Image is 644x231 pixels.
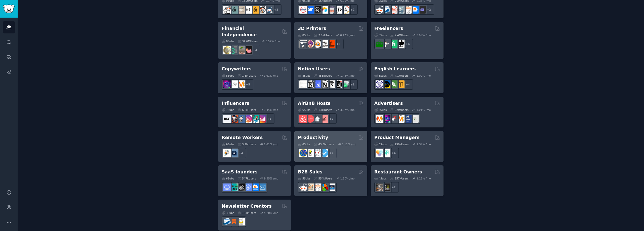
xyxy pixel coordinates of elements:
[222,25,280,38] h2: Financial Independence
[299,149,307,157] img: LifeProTips
[383,80,390,88] img: EnglishLearning
[335,80,342,88] img: BestNotionTemplates
[306,80,314,88] img: notioncreations
[222,108,234,112] div: 7 Sub s
[417,177,431,180] div: 1.16 % /mo
[222,39,234,43] div: 8 Sub s
[251,6,259,14] img: NewParents
[230,6,238,14] img: SingleParents
[383,6,390,14] img: Emailmarketing
[390,115,397,123] img: PPC
[383,149,390,157] img: ProductMgmt
[265,6,273,14] img: Parents
[424,4,434,15] div: + 2
[328,40,335,48] img: FixMyPrint
[374,169,422,175] h2: Restaurant Owners
[313,40,321,48] img: blender
[306,183,314,191] img: salestechniques
[222,143,234,146] div: 6 Sub s
[237,46,245,54] img: Fire
[223,6,231,14] img: daddit
[314,33,332,37] div: 7.0M Users
[299,80,307,88] img: Notiontemplates
[397,80,405,88] img: LearnEnglishOnReddit
[314,108,332,112] div: 131k Users
[340,74,355,77] div: 1.46 % /mo
[238,39,258,43] div: 34.6M Users
[299,183,307,191] img: sales
[374,33,387,37] div: 8 Sub s
[238,74,256,77] div: 1.5M Users
[374,25,403,32] h2: Freelancers
[390,177,409,180] div: 257k Users
[328,6,335,14] img: nocodelowcode
[374,74,387,77] div: 8 Sub s
[397,40,405,48] img: Freelancers
[333,39,344,49] div: + 3
[390,33,409,37] div: 2.4M Users
[390,74,409,77] div: 4.1M Users
[230,80,238,88] img: KeepWriting
[306,115,314,123] img: AirBnBHosts
[390,143,409,146] div: 259k Users
[320,149,328,157] img: getdisciplined
[244,183,252,191] img: SaaSSales
[390,40,397,48] img: Fiverr
[417,33,431,37] div: 3.09 % /mo
[298,25,326,32] h2: 3D Printers
[390,6,397,14] img: LeadGeneration
[230,183,238,191] img: microsaas
[397,6,405,14] img: coldemail
[403,39,413,49] div: + 4
[223,115,231,123] img: BeautyGuruChatter
[264,108,278,112] div: 0.45 % /mo
[313,115,321,123] img: rentalproperties
[411,6,419,14] img: B2BSaaS
[418,6,426,14] img: EmailOutreach
[347,79,358,90] div: + 1
[250,45,260,55] div: + 4
[374,100,403,107] h2: Advertisers
[258,6,266,14] img: parentsofmultiples
[299,40,307,48] img: 3Dprinting
[306,6,314,14] img: webflow
[313,6,321,14] img: NoCodeSaaS
[223,218,231,225] img: Emailmarketing
[328,80,335,88] img: AskNotion
[313,149,321,157] img: productivity
[264,177,278,180] div: 9.95 % /mo
[244,46,252,54] img: fatFIRE
[222,100,249,107] h2: Influencers
[251,183,259,191] img: B2BSaaS
[237,115,245,123] img: Instagram
[264,143,278,146] div: 1.61 % /mo
[244,6,252,14] img: toddlers
[314,177,332,180] div: 554k Users
[390,108,409,112] div: 2.9M Users
[243,79,253,90] div: + 5
[404,6,412,14] img: b2b_sales
[3,5,15,13] img: GummySearch logo
[326,148,337,158] div: + 2
[223,183,231,191] img: SaaS
[390,80,397,88] img: language_exchange
[383,115,390,123] img: SEO
[388,148,399,158] div: + 4
[298,134,328,141] h2: Productivity
[342,143,356,146] div: 0.11 % /mo
[222,74,234,77] div: 8 Sub s
[237,80,245,88] img: content_marketing
[320,115,328,123] img: AirBnBInvesting
[374,177,387,180] div: 4 Sub s
[376,40,383,48] img: forhire
[238,177,256,180] div: 547k Users
[374,134,420,141] h2: Product Managers
[299,115,307,123] img: airbnb_hosts
[374,108,387,112] div: 6 Sub s
[417,74,431,77] div: 1.02 % /mo
[298,177,310,180] div: 5 Sub s
[376,80,383,88] img: languagelearning
[223,80,231,88] img: SEO
[388,182,399,193] div: + 2
[320,80,328,88] img: NotionGeeks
